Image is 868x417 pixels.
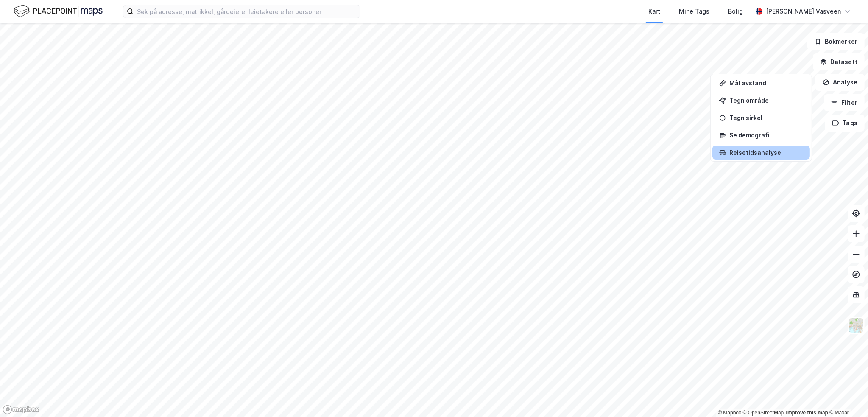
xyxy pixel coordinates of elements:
div: Reisetidsanalyse [729,149,803,156]
div: Mål avstand [729,79,803,87]
div: Tegn sirkel [729,114,803,121]
button: Tags [825,115,865,132]
button: Bokmerker [807,33,865,50]
div: [PERSON_NAME] Vasveen [766,6,841,17]
button: Filter [824,94,865,111]
a: Mapbox homepage [3,405,40,414]
img: logo.f888ab2527a4732fd821a326f86c7f29.svg [14,4,103,19]
div: Kart [648,6,660,17]
div: Mine Tags [679,6,709,17]
button: Analyse [815,74,865,91]
img: Z [848,317,864,333]
div: Tegn område [729,97,803,104]
button: Datasett [813,53,865,70]
a: Improve this map [786,410,828,416]
div: Bolig [728,6,743,17]
div: Se demografi [729,132,803,139]
iframe: Chat Widget [826,376,868,417]
input: Søk på adresse, matrikkel, gårdeiere, leietakere eller personer [134,5,360,18]
a: OpenStreetMap [743,410,784,416]
a: Mapbox [718,410,741,416]
div: Kontrollprogram for chat [826,376,868,417]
